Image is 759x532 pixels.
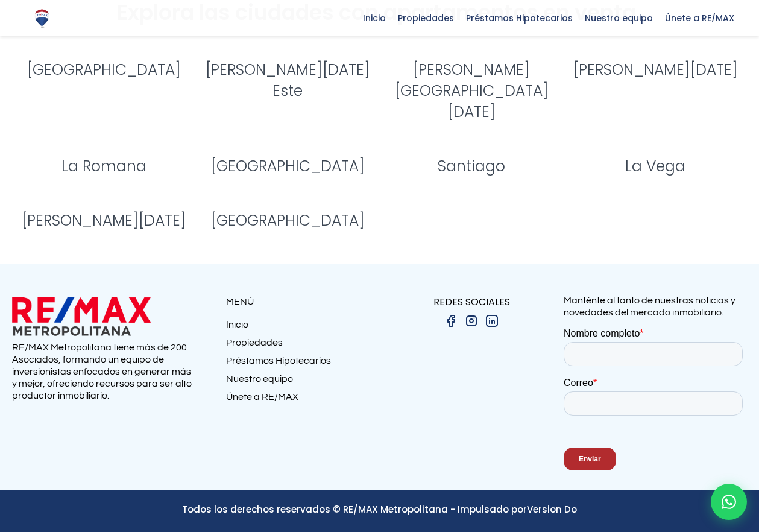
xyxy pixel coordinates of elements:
a: [GEOGRAPHIC_DATA] [211,156,365,177]
img: linkedin.png [485,314,499,328]
a: Propiedades [226,337,380,355]
a: [PERSON_NAME][DATE] Este [206,59,370,101]
a: [PERSON_NAME][DATE] [573,59,738,80]
img: instagram.png [464,314,479,328]
span: Únete a RE/MAX [659,9,740,27]
span: Nuestro equipo [579,9,659,27]
a: Version Do [527,503,577,516]
a: Nuestro equipo [226,373,380,391]
p: MENÚ [226,294,380,309]
iframe: Form 0 [564,328,748,481]
p: REDES SOCIALES [380,294,564,309]
a: [PERSON_NAME][DATE] [22,210,186,231]
p: Manténte al tanto de nuestras noticias y novedades del mercado inmobiliario. [564,294,748,318]
p: RE/MAX Metropolitana tiene más de 200 Asociados, formando un equipo de inversionistas enfocados e... [12,341,196,402]
a: Inicio [226,318,380,337]
a: [GEOGRAPHIC_DATA] [211,210,365,231]
a: Santiago [438,156,505,177]
img: remax metropolitana logo [12,294,151,338]
a: [PERSON_NAME][GEOGRAPHIC_DATA][DATE] [395,59,549,122]
img: Logo de REMAX [31,8,52,29]
a: Préstamos Hipotecarios [226,355,380,373]
img: facebook.png [444,314,458,328]
a: Únete a RE/MAX [226,391,380,409]
a: La Vega [625,156,685,177]
p: Todos los derechos reservados © RE/MAX Metropolitana - Impulsado por [12,502,748,517]
a: [GEOGRAPHIC_DATA] [27,59,181,80]
a: La Romana [61,156,146,177]
span: Propiedades [392,9,460,27]
span: Préstamos Hipotecarios [460,9,579,27]
span: Inicio [357,9,392,27]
